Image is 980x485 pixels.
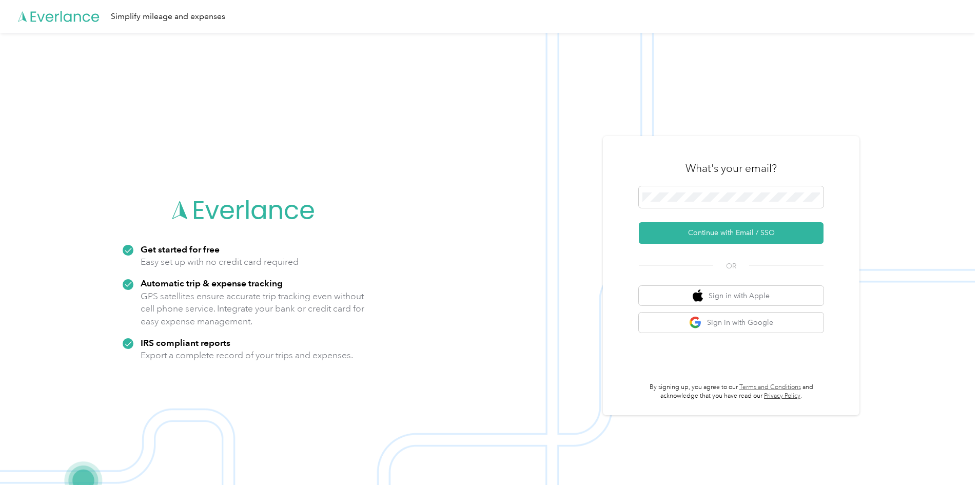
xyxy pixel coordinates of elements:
p: By signing up, you agree to our and acknowledge that you have read our . [639,383,824,401]
a: Terms and Conditions [739,383,801,391]
img: apple logo [693,289,703,302]
img: google logo [689,316,702,329]
p: Easy set up with no credit card required [141,256,299,268]
a: Privacy Policy [764,392,800,400]
h3: What's your email? [685,161,777,176]
iframe: Everlance-gr Chat Button Frame [923,428,980,485]
span: OR [713,261,749,271]
strong: IRS compliant reports [141,337,230,348]
p: GPS satellites ensure accurate trip tracking even without cell phone service. Integrate your bank... [141,290,365,328]
strong: Get started for free [141,244,220,255]
div: Simplify mileage and expenses [111,10,225,23]
strong: Automatic trip & expense tracking [141,278,283,288]
button: Continue with Email / SSO [639,222,824,244]
button: google logoSign in with Google [639,313,824,333]
button: apple logoSign in with Apple [639,286,824,306]
p: Export a complete record of your trips and expenses. [141,349,353,362]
